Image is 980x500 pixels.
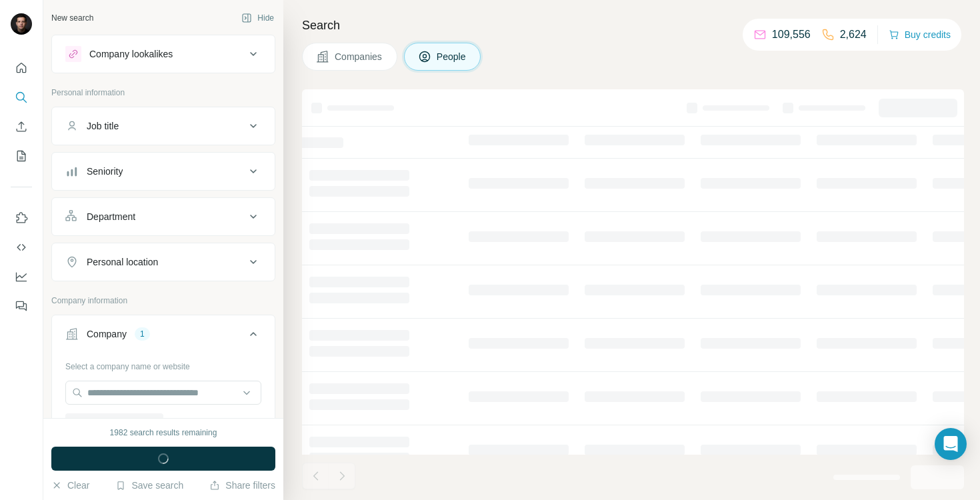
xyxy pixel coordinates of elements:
button: Company lookalikes [52,38,275,70]
span: People [437,50,467,63]
img: Avatar [11,13,32,35]
button: Company1 [52,318,275,355]
div: 1 [135,328,150,340]
div: Job title [87,119,119,133]
button: Share filters [209,479,275,492]
button: Use Surfe on LinkedIn [11,206,32,230]
p: Company information [51,295,275,307]
button: Hide [232,8,283,28]
p: 109,556 [772,27,811,43]
button: Department [52,201,275,233]
button: My lists [11,144,32,168]
button: Save search [115,479,183,492]
button: Job title [52,110,275,142]
button: Use Surfe API [11,235,32,259]
div: Company lookalikes [89,47,173,61]
p: Personal information [51,87,275,99]
div: Company [87,327,127,341]
button: Dashboard [11,265,32,289]
div: New search [51,12,93,24]
div: Select a company name or website [65,355,261,373]
button: Clear [51,479,89,492]
div: Department [87,210,135,223]
button: Quick start [11,56,32,80]
span: Companies [335,50,383,63]
div: Seniority [87,165,123,178]
div: Open Intercom Messenger [935,428,967,460]
button: Seniority [52,155,275,187]
div: Personal location [87,255,158,269]
p: 2,624 [840,27,867,43]
button: Buy credits [889,25,951,44]
button: Personal location [52,246,275,278]
span: Reederei Nord Group [69,415,146,427]
div: 1982 search results remaining [110,427,217,439]
button: Search [11,85,32,109]
button: Enrich CSV [11,115,32,139]
button: Feedback [11,294,32,318]
h4: Search [302,16,964,35]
